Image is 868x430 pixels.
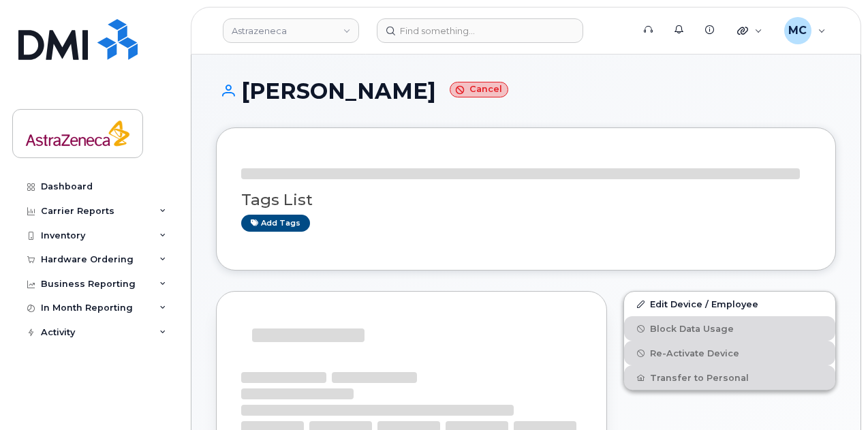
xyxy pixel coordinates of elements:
small: Cancel [450,82,508,97]
a: Add tags [241,215,310,232]
h3: Tags List [241,191,811,209]
button: Re-Activate Device [624,341,835,365]
a: Edit Device / Employee [624,292,835,316]
button: Block Data Usage [624,316,835,341]
h1: [PERSON_NAME] [216,79,836,103]
span: Re-Activate Device [650,348,739,358]
button: Transfer to Personal [624,365,835,390]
